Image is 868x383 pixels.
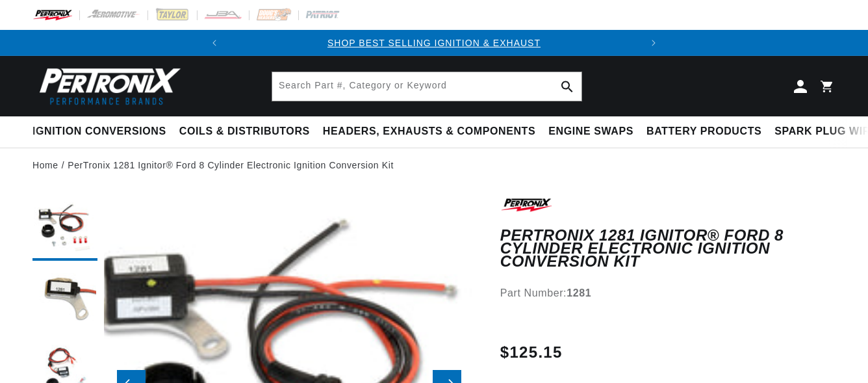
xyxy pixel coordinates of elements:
[68,158,394,172] a: PerTronix 1281 Ignitor® Ford 8 Cylinder Electronic Ignition Conversion Kit
[323,125,535,139] span: Headers, Exhausts & Components
[500,285,836,302] div: Part Number:
[500,341,563,364] span: $125.15
[32,196,97,261] button: Load image 1 in gallery view
[32,267,97,332] button: Load image 2 in gallery view
[553,72,581,101] button: Search Part #, Category or Keyword
[500,229,836,269] h1: PerTronix 1281 Ignitor® Ford 8 Cylinder Electronic Ignition Conversion Kit
[179,125,310,139] span: Coils & Distributors
[641,30,667,56] button: Translation missing: en.sections.announcements.next_announcement
[646,125,761,139] span: Battery Products
[227,36,641,50] div: Announcement
[32,125,166,139] span: Ignition Conversions
[272,72,581,101] input: Search Part #, Category or Keyword
[567,287,591,298] strong: 1281
[542,116,640,147] summary: Engine Swaps
[32,116,173,147] summary: Ignition Conversions
[548,125,633,139] span: Engine Swaps
[173,116,316,147] summary: Coils & Distributors
[316,116,542,147] summary: Headers, Exhausts & Components
[327,38,541,48] a: SHOP BEST SELLING IGNITION & EXHAUST
[201,30,227,56] button: Translation missing: en.sections.announcements.previous_announcement
[227,36,641,50] div: 1 of 2
[640,116,768,147] summary: Battery Products
[32,158,58,172] a: Home
[32,158,836,172] nav: breadcrumbs
[32,64,182,109] img: Pertronix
